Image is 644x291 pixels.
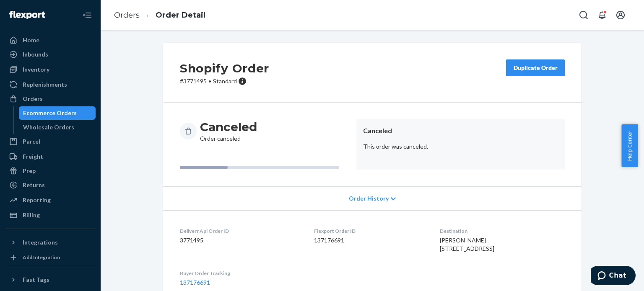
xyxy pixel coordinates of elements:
[5,92,96,106] a: Orders
[180,279,210,286] a: 137176691
[23,211,40,219] div: Billing
[349,194,389,203] span: Order History
[23,50,48,59] div: Inbounds
[23,152,43,161] div: Freight
[621,124,638,167] button: Help Center
[5,164,96,178] a: Prep
[23,276,49,284] div: Fast Tags
[156,10,205,20] a: Order Detail
[180,270,301,277] dt: Buyer Order Tracking
[5,209,96,222] a: Billing
[5,193,96,207] a: Reporting
[314,227,426,234] dt: Flexport Order ID
[180,227,301,234] dt: Deliverr Api Order ID
[19,121,96,134] a: Wholesale Orders
[440,237,494,252] span: [PERSON_NAME] [STREET_ADDRESS]
[594,7,610,23] button: Open notifications
[9,11,45,19] img: Flexport logo
[23,109,77,117] div: Ecommerce Orders
[5,135,96,148] a: Parcel
[114,10,140,20] a: Orders
[440,227,565,234] dt: Destination
[5,178,96,192] a: Returns
[23,238,58,247] div: Integrations
[107,3,212,28] ol: breadcrumbs
[5,48,96,61] a: Inbounds
[5,273,96,286] button: Fast Tags
[213,77,237,85] span: Standard
[363,142,558,151] p: This order was canceled.
[363,126,558,136] header: Canceled
[5,150,96,163] a: Freight
[180,77,269,85] p: # 3771495
[180,59,269,77] h2: Shopify Order
[23,123,74,131] div: Wholesale Orders
[23,181,45,189] div: Returns
[180,236,301,245] dd: 3771495
[5,63,96,76] a: Inventory
[208,77,211,85] span: •
[23,65,49,74] div: Inventory
[506,59,565,76] button: Duplicate Order
[591,266,636,287] iframe: Opens a widget where you can chat to one of our agents
[5,252,96,263] a: Add Integration
[23,254,60,261] div: Add Integration
[23,95,43,103] div: Orders
[200,119,257,134] h3: Canceled
[79,7,96,23] button: Close Navigation
[5,78,96,91] a: Replenishments
[612,7,629,23] button: Open account menu
[23,80,67,89] div: Replenishments
[5,33,96,47] a: Home
[513,64,558,72] div: Duplicate Order
[23,36,39,44] div: Home
[23,137,40,146] div: Parcel
[23,167,36,175] div: Prep
[5,236,96,249] button: Integrations
[19,106,96,120] a: Ecommerce Orders
[200,119,257,143] div: Order canceled
[575,7,592,23] button: Open Search Box
[314,236,426,245] dd: 137176691
[23,196,51,204] div: Reporting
